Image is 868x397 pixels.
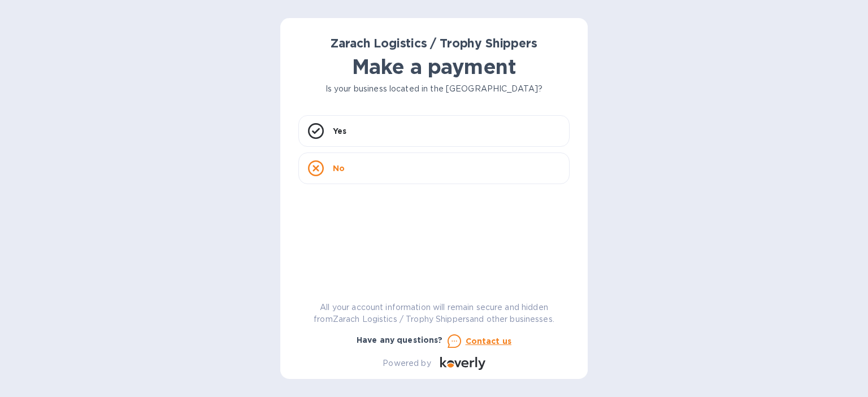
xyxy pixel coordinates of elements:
p: Powered by [383,357,431,369]
b: Zarach Logistics / Trophy Shippers [331,36,537,50]
p: Yes [333,125,346,137]
p: All your account information will remain secure and hidden from Zarach Logistics / Trophy Shipper... [298,302,570,325]
h1: Make a payment [298,55,570,78]
u: Contact us [466,337,512,346]
p: No [333,163,345,174]
p: Is your business located in the [GEOGRAPHIC_DATA]? [298,83,570,95]
b: Have any questions? [357,335,443,344]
